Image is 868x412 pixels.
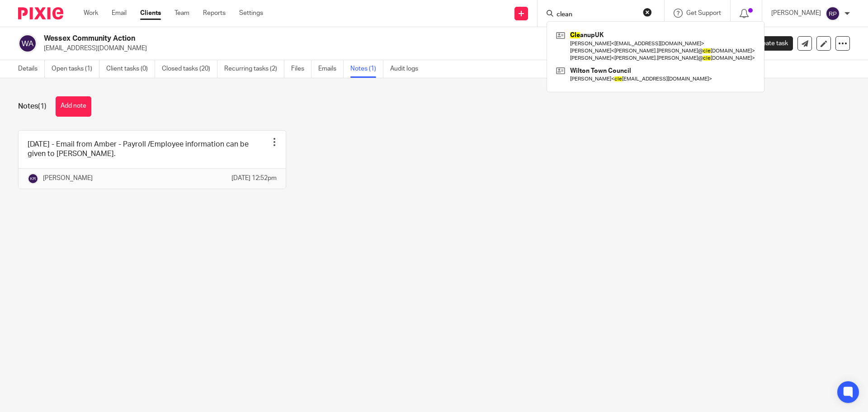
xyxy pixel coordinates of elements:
img: Pixie [18,7,63,19]
a: Clients [140,9,161,18]
a: Email [112,9,127,18]
input: Search [556,11,637,19]
button: Clear [643,8,652,17]
a: Details [18,60,45,78]
a: Work [84,9,98,18]
img: svg%3E [28,173,38,184]
h1: Notes [18,102,47,111]
p: [PERSON_NAME] [771,9,821,18]
a: Closed tasks (20) [162,60,217,78]
a: Files [291,60,311,78]
span: (1) [38,103,47,110]
a: Create task [741,36,793,51]
span: Get Support [686,10,721,16]
a: Notes (1) [350,60,383,78]
button: Add note [56,96,91,117]
h2: Wessex Community Action [44,34,590,43]
a: Client tasks (0) [106,60,155,78]
a: Reports [203,9,226,18]
p: [DATE] 12:52pm [231,174,277,183]
p: [EMAIL_ADDRESS][DOMAIN_NAME] [44,44,727,53]
a: Emails [318,60,344,78]
img: svg%3E [18,34,37,53]
a: Recurring tasks (2) [224,60,284,78]
p: [PERSON_NAME] [43,174,93,183]
a: Settings [239,9,263,18]
a: Open tasks (1) [52,60,99,78]
a: Audit logs [390,60,425,78]
img: svg%3E [826,6,840,21]
a: Team [175,9,189,18]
